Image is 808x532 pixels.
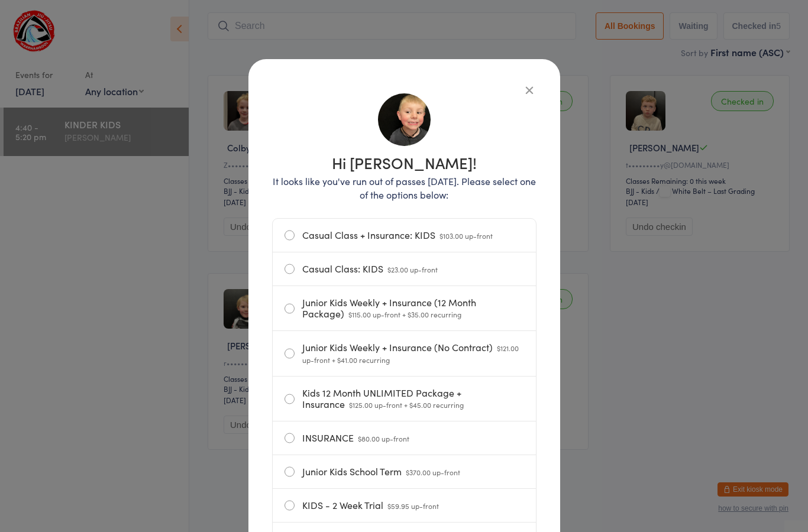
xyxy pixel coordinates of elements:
[272,155,536,170] h1: Hi [PERSON_NAME]!
[285,286,524,330] label: Junior Kids Weekly + Insurance (12 Month Package)
[285,219,524,252] label: Casual Class + Insurance: KIDS
[285,421,524,455] label: INSURANCE
[377,92,432,147] img: image1715067334.png
[439,231,493,241] span: $103.00 up-front
[285,455,524,488] label: Junior Kids School Term
[348,309,461,319] span: $115.00 up-front + $35.00 recurring
[387,264,438,274] span: $23.00 up-front
[285,489,524,522] label: KIDS - 2 Week Trial
[285,377,524,421] label: Kids 12 Month UNLIMITED Package + Insurance
[358,433,409,443] span: $80.00 up-front
[406,467,460,477] span: $370.00 up-front
[285,331,524,376] label: Junior Kids Weekly + Insurance (No Contract)
[272,174,536,202] p: It looks like you've run out of passes [DATE]. Please select one of the options below:
[349,400,464,410] span: $125.00 up-front + $45.00 recurring
[387,501,439,511] span: $59.95 up-front
[285,252,524,286] label: Casual Class: KIDS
